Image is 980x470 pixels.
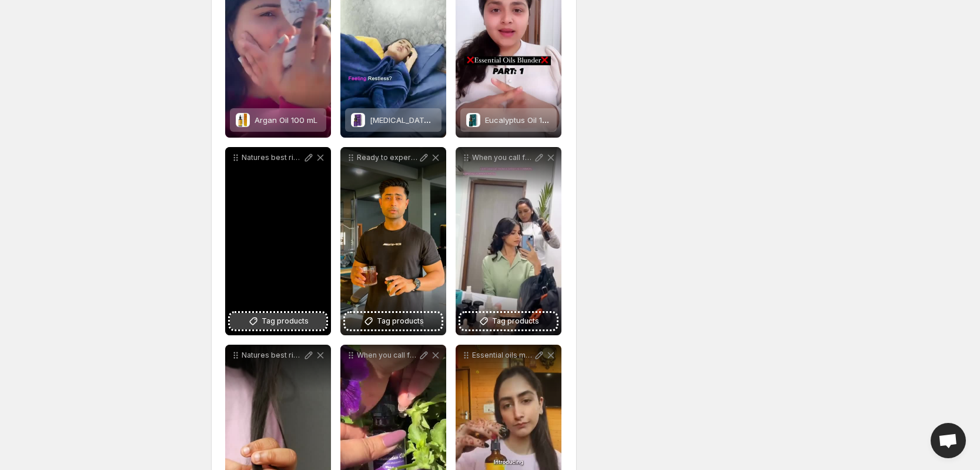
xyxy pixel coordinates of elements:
[485,115,560,125] span: Eucalyptus Oil 15 mL
[466,113,480,127] img: Eucalyptus Oil 15 mL
[456,147,561,335] div: When you call for a peaceful retreat you call for Baeyorks magic Shop at [GEOGRAPHIC_DATA]Tag pro...
[236,113,250,127] img: Argan Oil 100 mL
[255,115,317,125] span: Argan Oil 100 mL
[377,315,424,327] span: Tag products
[931,423,966,458] a: Open chat
[242,153,303,162] p: Natures best right at your service upgrade your care game Shop at [GEOGRAPHIC_DATA]
[492,315,539,327] span: Tag products
[357,351,418,360] p: When you call for a peaceful retreat you call for Baeyorks Lavender magic Shop at [GEOGRAPHIC_DATA]
[460,313,557,329] button: Tag products
[230,313,326,329] button: Tag products
[370,115,454,125] span: [MEDICAL_DATA] 15 mL
[340,147,446,335] div: Ready to experience flawless skin lustrous hair deep nourishment a powerful natural shield We hea...
[357,153,418,162] p: Ready to experience flawless skin lustrous hair deep nourishment a powerful natural shield We hea...
[225,147,331,335] div: Natures best right at your service upgrade your care game Shop at [GEOGRAPHIC_DATA]Tag products
[472,351,533,360] p: Essential oils may come with a higher price tag but its all about quality and the benefits they p...
[472,153,533,162] p: When you call for a peaceful retreat you call for Baeyorks magic Shop at [GEOGRAPHIC_DATA]
[262,315,309,327] span: Tag products
[351,113,365,127] img: Lavender Oil 15 mL
[242,351,303,360] p: Natures best right at your service upgrade your care game Shop at [GEOGRAPHIC_DATA]
[345,313,441,329] button: Tag products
